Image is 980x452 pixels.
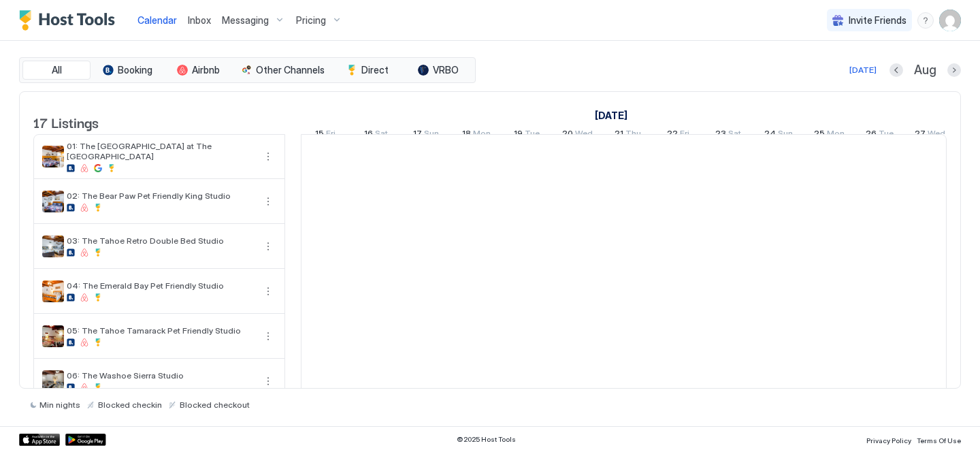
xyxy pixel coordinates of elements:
span: Wed [575,128,593,142]
div: menu [917,12,934,29]
a: Terms Of Use [917,432,961,447]
span: 26 [866,128,877,142]
span: Min nights [39,400,80,410]
a: August 21, 2025 [611,125,644,145]
div: listing image [42,325,64,347]
div: listing image [42,146,64,167]
a: App Store [19,434,60,446]
a: August 25, 2025 [811,125,848,145]
span: 02: The Bear Paw Pet Friendly King Studio [67,191,255,201]
button: More options [260,283,276,300]
span: Thu [625,128,641,142]
button: More options [260,328,276,344]
a: Inbox [188,13,211,27]
span: Sat [375,128,388,142]
div: listing image [42,370,64,392]
span: 25 [814,128,825,142]
button: [DATE] [847,62,879,78]
div: listing image [42,280,64,302]
span: 04: The Emerald Bay Pet Friendly Studio [67,280,255,291]
span: Invite Friends [849,14,906,27]
span: Fri [680,128,689,142]
a: August 24, 2025 [761,125,796,145]
button: More options [260,148,276,165]
button: More options [260,238,276,255]
span: 15 [315,128,324,142]
div: menu [260,373,276,389]
button: Direct [333,61,402,80]
span: 17 Listings [33,112,99,132]
span: 21 [615,128,623,142]
span: 22 [667,128,678,142]
span: VRBO [433,64,459,76]
a: Google Play Store [65,434,106,446]
span: Inbox [188,14,211,26]
span: 18 [462,128,471,142]
span: Fri [326,128,336,142]
span: Booking [118,64,152,76]
span: 23 [715,128,726,142]
span: Blocked checkout [180,400,250,410]
span: Mon [473,128,491,142]
a: August 15, 2025 [312,125,339,145]
span: Mon [827,128,845,142]
span: Terms Of Use [917,436,961,445]
a: August 17, 2025 [410,125,442,145]
div: menu [260,328,276,344]
div: tab-group [19,57,476,83]
a: August 22, 2025 [664,125,693,145]
span: 20 [562,128,573,142]
span: Pricing [296,14,326,27]
span: Calendar [137,14,177,26]
button: More options [260,193,276,210]
div: menu [260,148,276,165]
span: Sun [778,128,793,142]
button: Next month [947,63,961,77]
span: Other Channels [256,64,325,76]
span: Privacy Policy [866,436,911,445]
a: August 19, 2025 [510,125,543,145]
span: Sat [728,128,741,142]
a: August 26, 2025 [862,125,897,145]
div: menu [260,193,276,210]
span: Direct [361,64,389,76]
span: 06: The Washoe Sierra Studio [67,370,255,381]
button: Other Channels [235,61,331,80]
span: Sun [424,128,439,142]
div: menu [260,283,276,300]
button: Booking [93,61,161,80]
button: All [22,61,91,80]
a: Host Tools Logo [19,10,121,31]
a: Privacy Policy [866,432,911,447]
span: Tue [879,128,894,142]
span: Airbnb [192,64,220,76]
span: 17 [413,128,422,142]
a: August 1, 2025 [591,106,631,125]
span: 03: The Tahoe Retro Double Bed Studio [67,236,255,246]
span: Aug [914,63,936,78]
span: 24 [764,128,776,142]
a: August 27, 2025 [911,125,949,145]
a: August 20, 2025 [559,125,596,145]
div: listing image [42,236,64,257]
div: User profile [939,10,961,31]
a: August 23, 2025 [712,125,745,145]
span: Tue [525,128,540,142]
button: More options [260,373,276,389]
span: 01: The [GEOGRAPHIC_DATA] at The [GEOGRAPHIC_DATA] [67,141,255,161]
span: Wed [928,128,945,142]
div: listing image [42,191,64,212]
a: August 16, 2025 [361,125,391,145]
a: Calendar [137,13,177,27]
span: 27 [915,128,926,142]
span: All [52,64,62,76]
button: Previous month [889,63,903,77]
button: VRBO [404,61,472,80]
span: Blocked checkin [98,400,162,410]
span: 19 [514,128,523,142]
span: © 2025 Host Tools [457,435,516,444]
span: 16 [364,128,373,142]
